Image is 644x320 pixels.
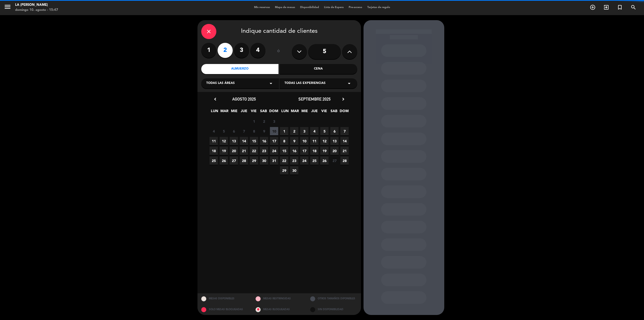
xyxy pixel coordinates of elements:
[220,137,228,145] span: 12
[240,137,248,145] span: 14
[206,28,212,35] i: close
[280,64,357,74] div: Cena
[220,127,228,135] span: 5
[300,137,308,145] span: 10
[197,293,252,304] div: MESAS DISPONIBLES
[234,43,249,58] label: 3
[260,156,268,165] span: 30
[346,80,352,86] i: arrow_drop_down
[210,156,218,165] span: 25
[340,147,349,155] span: 21
[270,43,287,60] div: ó
[232,97,256,102] span: agosto 2025
[365,6,393,9] span: Tarjetas de regalo
[240,127,248,135] span: 7
[310,127,318,135] span: 4
[250,43,265,58] label: 4
[330,137,339,145] span: 13
[290,147,298,155] span: 16
[240,108,248,116] span: JUE
[230,127,238,135] span: 6
[220,156,228,165] span: 26
[310,137,318,145] span: 11
[4,3,11,12] button: menu
[213,97,218,102] i: chevron_left
[298,97,331,102] span: septiembre 2025
[340,127,349,135] span: 7
[340,156,349,165] span: 28
[280,156,288,165] span: 22
[630,4,636,10] i: search
[259,108,268,116] span: SAB
[320,156,329,165] span: 26
[320,108,328,116] span: VIE
[201,24,357,39] div: Indique cantidad de clientes
[280,147,288,155] span: 15
[252,293,306,304] div: MESAS RESTRINGIDAS
[270,147,278,155] span: 24
[298,6,321,9] span: Disponibilidad
[250,156,258,165] span: 29
[290,156,298,165] span: 23
[220,147,228,155] span: 19
[252,304,306,315] div: MESAS BLOQUEADAS
[330,147,339,155] span: 20
[300,108,309,116] span: MIE
[330,127,339,135] span: 6
[197,304,252,315] div: SOLO MESAS BLOQUEADAS
[250,137,258,145] span: 15
[341,97,346,102] i: chevron_right
[280,137,288,145] span: 8
[310,108,318,116] span: JUE
[270,127,278,135] span: 10
[230,137,238,145] span: 13
[320,127,329,135] span: 5
[240,147,248,155] span: 21
[306,304,361,315] div: SIN DISPONIBILIDAD
[15,8,58,13] div: domingo 10. agosto - 15:47
[210,108,219,116] span: LUN
[290,127,298,135] span: 2
[310,156,318,165] span: 25
[340,108,348,116] span: DOM
[4,3,11,11] i: menu
[270,156,278,165] span: 31
[280,127,288,135] span: 1
[260,147,268,155] span: 23
[300,147,308,155] span: 17
[340,137,349,145] span: 14
[346,6,365,9] span: Pre-acceso
[280,166,288,175] span: 29
[250,147,258,155] span: 22
[330,156,339,165] span: 27
[230,156,238,165] span: 27
[590,4,596,10] i: add_circle_outline
[15,3,58,8] div: LA [PERSON_NAME]
[220,108,228,116] span: MAR
[617,4,623,10] i: turned_in_not
[310,147,318,155] span: 18
[201,43,216,58] label: 1
[260,137,268,145] span: 16
[290,166,298,175] span: 30
[250,117,258,125] span: 1
[300,127,308,135] span: 3
[218,43,233,58] label: 2
[260,127,268,135] span: 9
[252,6,272,9] span: Mis reservas
[210,137,218,145] span: 11
[306,293,361,304] div: OTROS TAMAÑOS DIPONIBLES
[281,108,289,116] span: LUN
[290,137,298,145] span: 9
[206,81,235,86] span: Todas las áreas
[268,80,274,86] i: arrow_drop_down
[270,117,278,125] span: 3
[250,108,258,116] span: VIE
[210,127,218,135] span: 4
[230,108,238,116] span: MIE
[260,117,268,125] span: 2
[272,6,298,9] span: Mapa de mesas
[230,147,238,155] span: 20
[330,108,338,116] span: SAB
[291,108,299,116] span: MAR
